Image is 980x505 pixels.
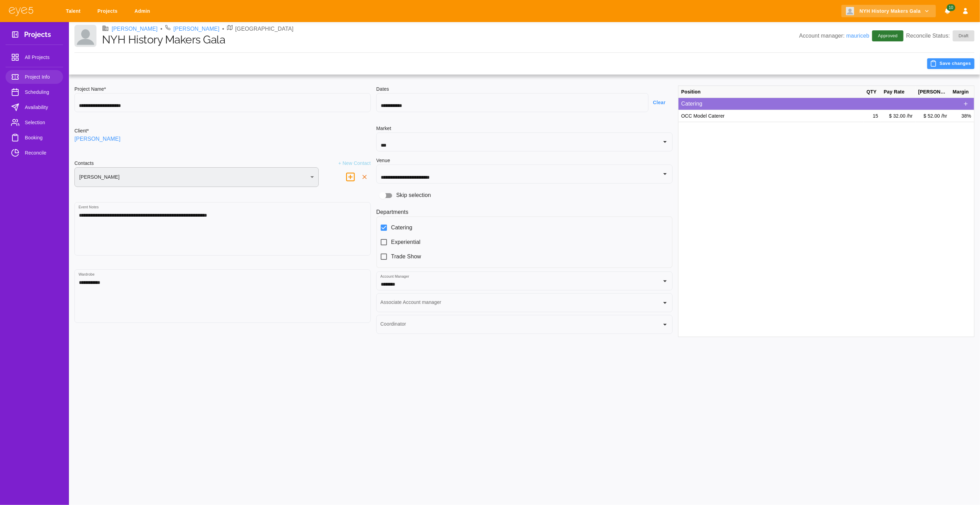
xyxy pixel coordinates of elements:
p: [GEOGRAPHIC_DATA] [235,25,294,33]
div: outlined button group [960,98,971,109]
a: Booking [6,131,63,145]
div: $ 52.00 /hr [916,110,950,122]
div: QTY [864,86,881,98]
a: mauriceb [846,33,869,39]
span: Trade Show [391,253,421,261]
span: Availability [25,103,58,111]
button: NYH History Makers Gala [841,5,936,18]
h6: Departments [376,208,673,216]
button: Open [660,298,670,308]
img: Client logo [74,25,96,47]
span: Booking [25,133,58,142]
span: 10 [947,4,955,11]
button: delete [358,171,371,183]
h6: Contacts [74,160,94,167]
button: Save changes [927,58,974,69]
a: All Projects [6,50,63,64]
a: Scheduling [6,85,63,99]
button: Open [660,276,670,286]
a: [PERSON_NAME] [74,135,121,143]
button: Open [660,137,670,147]
li: • [161,25,163,33]
a: Talent [61,5,88,18]
div: 38% [950,110,974,122]
li: • [222,25,224,33]
div: Skip selection [376,189,673,202]
h1: NYH History Makers Gala [102,33,799,46]
div: [PERSON_NAME] [74,167,319,187]
span: All Projects [25,53,58,61]
a: Reconcile [6,146,63,160]
h6: Market [376,125,673,132]
p: Reconcile Status: [906,30,974,41]
h6: Dates [376,86,673,93]
h6: Venue [376,157,390,165]
h3: Projects [24,30,51,41]
button: Open [660,320,670,329]
img: Client logo [846,7,854,15]
div: OCC Model Caterer [678,110,864,122]
span: Scheduling [25,88,58,96]
a: Project Info [6,70,63,84]
button: Add Position [960,98,971,109]
div: [PERSON_NAME] [916,86,950,98]
span: Draft [955,32,973,39]
span: Project Info [25,73,58,81]
p: Account manager: [799,32,869,40]
button: Open [660,169,670,179]
a: Admin [130,5,157,18]
span: Experiential [391,238,420,246]
div: Pay Rate [881,86,916,98]
span: Reconcile [25,149,58,157]
a: Selection [6,116,63,129]
div: $ 32.00 /hr [881,110,916,122]
div: 15 [864,110,881,122]
a: Availability [6,100,63,114]
button: delete [343,169,358,185]
span: Selection [25,118,58,127]
a: [PERSON_NAME] [112,25,158,33]
label: Account Manager [380,274,409,279]
button: Clear [649,96,673,109]
a: [PERSON_NAME] [173,25,220,33]
div: Margin [950,86,974,98]
div: Position [678,86,864,98]
label: Wardrobe [79,272,95,277]
span: Catering [391,224,412,232]
button: Notifications [941,5,954,18]
p: + New Contact [338,160,371,167]
label: Event Notes [79,205,99,210]
h6: Project Name* [74,86,371,93]
p: Catering [681,100,960,108]
span: Approved [874,32,902,39]
h6: Client* [74,127,89,135]
img: eye5 [8,6,34,16]
a: Projects [93,5,124,18]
